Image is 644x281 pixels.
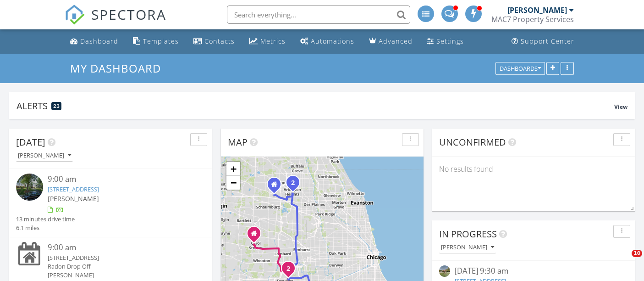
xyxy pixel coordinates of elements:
[16,215,75,224] div: 13 minutes drive time
[70,61,169,76] a: My Dashboard
[65,12,166,32] a: SPECTORA
[190,33,238,50] a: Contacts
[48,242,189,253] div: 9:00 am
[48,271,189,280] div: [PERSON_NAME]
[18,152,71,159] div: [PERSON_NAME]
[436,37,464,45] div: Settings
[16,174,205,232] a: 9:00 am [STREET_ADDRESS] [PERSON_NAME] 13 minutes drive time 6.1 miles
[129,33,182,50] a: Templates
[48,174,189,185] div: 9:00 am
[260,37,286,45] div: Metrics
[613,250,635,272] iframe: Intercom live chat
[53,103,60,109] span: 23
[521,37,574,45] div: Support Center
[293,182,298,188] div: 406 S Belmont Ave, Arlington Heights, IL 60005
[254,233,259,239] div: 661 Danbury Dr, Carol Stream IL 60188
[441,244,494,251] div: [PERSON_NAME]
[226,162,240,176] a: Zoom in
[227,6,410,24] input: Search everything...
[439,136,506,148] span: Unconfirmed
[632,250,642,257] span: 10
[424,33,468,50] a: Settings
[48,262,189,271] div: Radon Drop Off
[16,136,45,148] span: [DATE]
[16,150,73,162] button: [PERSON_NAME]
[274,184,280,190] div: 2385 Hammond Dr., #10, Schaumburg IL 60173
[80,37,118,45] div: Dashboard
[143,37,179,45] div: Templates
[614,103,627,111] span: View
[17,100,614,112] div: Alerts
[297,33,358,50] a: Automations (Advanced)
[365,33,416,50] a: Advanced
[226,176,240,190] a: Zoom out
[311,37,354,45] div: Automations
[508,33,578,50] a: Support Center
[439,228,497,240] span: In Progress
[16,224,75,232] div: 6.1 miles
[432,157,635,181] div: No results found
[491,15,574,24] div: MAC7 Property Services
[500,65,541,72] div: Dashboards
[66,33,122,50] a: Dashboard
[65,5,85,25] img: The Best Home Inspection Software - Spectora
[16,174,43,201] img: streetview
[379,37,413,45] div: Advanced
[204,37,235,45] div: Contacts
[439,242,496,254] button: [PERSON_NAME]
[495,62,545,75] button: Dashboards
[507,6,567,15] div: [PERSON_NAME]
[291,180,295,186] i: 2
[439,265,450,276] img: streetview
[48,253,189,262] div: [STREET_ADDRESS]
[246,33,289,50] a: Metrics
[288,268,294,274] div: 426 Grant St, Downers Grove, IL 60515
[91,5,166,24] span: SPECTORA
[228,136,248,148] span: Map
[48,194,99,203] span: [PERSON_NAME]
[286,266,290,272] i: 2
[455,265,612,277] div: [DATE] 9:30 am
[48,185,99,193] a: [STREET_ADDRESS]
